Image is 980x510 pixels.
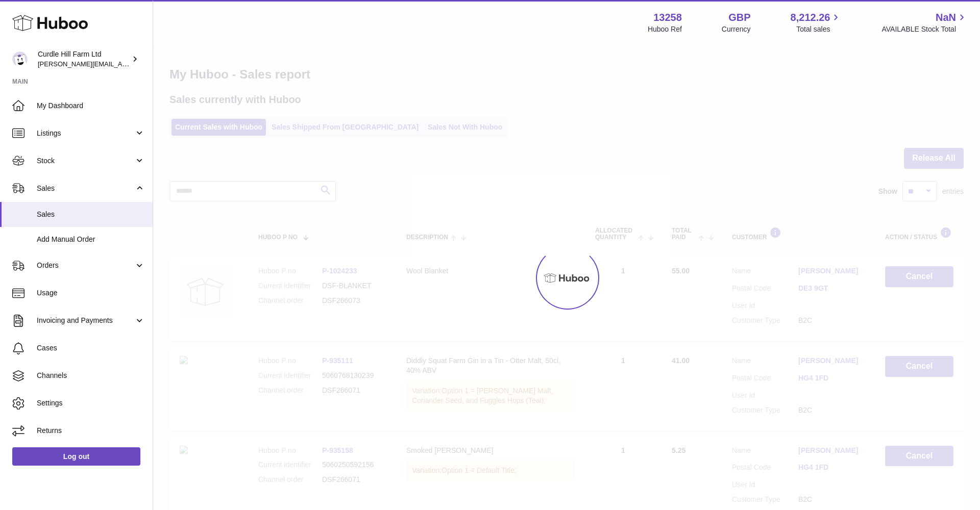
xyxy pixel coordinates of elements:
[648,24,682,34] div: Huboo Ref
[37,101,145,111] span: My Dashboard
[37,129,134,138] span: Listings
[12,52,28,67] img: miranda@diddlysquatfarmshop.com
[728,11,750,24] strong: GBP
[722,24,751,34] div: Currency
[37,288,145,298] span: Usage
[37,316,134,325] span: Invoicing and Payments
[796,24,842,34] span: Total sales
[37,343,145,353] span: Cases
[12,447,140,466] a: Log out
[791,11,842,34] a: 8,212.26 Total sales
[37,426,145,436] span: Returns
[38,60,205,68] span: [PERSON_NAME][EMAIL_ADDRESS][DOMAIN_NAME]
[38,49,130,69] div: Curdle Hill Farm Ltd
[37,398,145,408] span: Settings
[37,156,134,166] span: Stock
[881,24,968,34] span: AVAILABLE Stock Total
[653,11,682,24] strong: 13258
[936,11,956,24] span: NaN
[37,184,134,193] span: Sales
[881,11,968,34] a: NaN AVAILABLE Stock Total
[37,371,145,380] span: Channels
[37,261,134,270] span: Orders
[791,11,830,24] span: 8,212.26
[37,235,145,244] span: Add Manual Order
[37,210,145,219] span: Sales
